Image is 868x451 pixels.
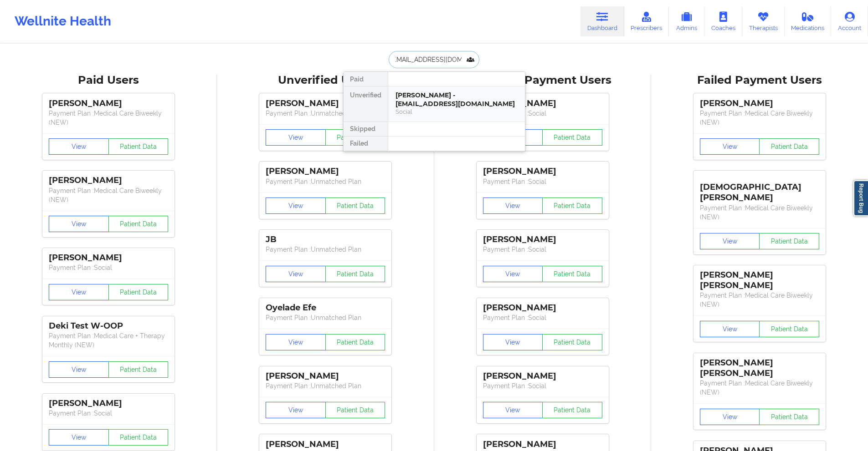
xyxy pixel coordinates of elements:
div: [PERSON_NAME] [483,234,602,245]
p: Payment Plan : Social [49,409,168,418]
button: Patient Data [108,284,169,300]
button: Patient Data [542,334,602,350]
button: Patient Data [542,402,602,418]
p: Payment Plan : Social [483,177,602,186]
button: Patient Data [108,429,169,446]
button: View [700,409,760,425]
div: [PERSON_NAME] [49,253,168,263]
button: Patient Data [759,138,819,155]
div: Social [395,108,518,116]
div: [PERSON_NAME] [49,175,168,186]
p: Payment Plan : Unmatched Plan [266,177,385,186]
div: [PERSON_NAME] [266,371,385,381]
a: Prescribers [624,6,669,36]
div: [PERSON_NAME] [483,166,602,177]
button: View [700,321,760,337]
div: [PERSON_NAME] [266,98,385,109]
button: View [483,334,543,350]
a: Therapists [742,6,785,36]
div: [PERSON_NAME] [483,303,602,313]
button: View [49,216,109,232]
button: Patient Data [108,216,169,232]
div: Deki Test W-OOP [49,321,168,331]
div: [PERSON_NAME] [483,439,602,450]
button: Patient Data [759,233,819,249]
button: View [483,266,543,282]
button: Patient Data [108,361,169,378]
button: View [700,233,760,249]
a: Account [831,6,868,36]
button: View [49,429,109,446]
div: [PERSON_NAME] [PERSON_NAME] [700,358,819,379]
button: Patient Data [108,138,169,155]
button: View [266,266,326,282]
div: [PERSON_NAME] [PERSON_NAME] [700,270,819,291]
p: Payment Plan : Social [483,381,602,390]
button: Patient Data [759,321,819,337]
a: Coaches [704,6,742,36]
button: View [483,402,543,418]
p: Payment Plan : Medical Care + Therapy Monthly (NEW) [49,331,168,350]
div: [PERSON_NAME] [49,98,168,109]
p: Payment Plan : Medical Care Biweekly (NEW) [700,291,819,309]
button: Patient Data [325,402,385,418]
button: Patient Data [325,198,385,214]
div: [PERSON_NAME] [700,98,819,109]
p: Payment Plan : Medical Care Biweekly (NEW) [49,109,168,127]
button: View [266,402,326,418]
button: Patient Data [325,129,385,146]
div: [PERSON_NAME] [483,371,602,381]
div: Paid Users [6,73,211,87]
div: Unverified Users [223,73,427,87]
div: Failed [344,137,388,151]
p: Payment Plan : Social [483,109,602,118]
div: JB [266,234,385,245]
button: Patient Data [759,409,819,425]
button: View [49,138,109,155]
div: Oyelade Efe [266,303,385,313]
p: Payment Plan : Social [49,263,168,272]
div: [PERSON_NAME] - [EMAIL_ADDRESS][DOMAIN_NAME] [395,91,518,108]
button: View [700,138,760,155]
a: Dashboard [580,6,624,36]
button: View [49,284,109,300]
p: Payment Plan : Medical Care Biweekly (NEW) [700,379,819,397]
p: Payment Plan : Unmatched Plan [266,313,385,322]
a: Admins [669,6,704,36]
button: View [266,129,326,146]
div: [DEMOGRAPHIC_DATA][PERSON_NAME] [700,175,819,203]
p: Payment Plan : Unmatched Plan [266,381,385,390]
div: [PERSON_NAME] [49,398,168,409]
div: Unverified [344,86,388,122]
div: Skipped Payment Users [441,73,645,87]
button: Patient Data [325,334,385,350]
button: View [483,198,543,214]
div: Skipped [344,122,388,137]
button: View [266,334,326,350]
a: Report Bug [853,180,868,216]
button: View [266,198,326,214]
p: Payment Plan : Medical Care Biweekly (NEW) [49,186,168,204]
p: Payment Plan : Unmatched Plan [266,109,385,118]
div: Failed Payment Users [657,73,862,87]
button: Patient Data [542,266,602,282]
p: Payment Plan : Medical Care Biweekly (NEW) [700,109,819,127]
p: Payment Plan : Unmatched Plan [266,245,385,254]
a: Medications [785,6,832,36]
button: View [49,361,109,378]
div: Paid [344,72,388,86]
button: Patient Data [542,129,602,146]
div: [PERSON_NAME] [266,439,385,450]
div: [PERSON_NAME] [266,166,385,177]
button: Patient Data [325,266,385,282]
p: Payment Plan : Social [483,313,602,322]
p: Payment Plan : Medical Care Biweekly (NEW) [700,203,819,222]
p: Payment Plan : Social [483,245,602,254]
button: Patient Data [542,198,602,214]
div: [PERSON_NAME] [483,98,602,109]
